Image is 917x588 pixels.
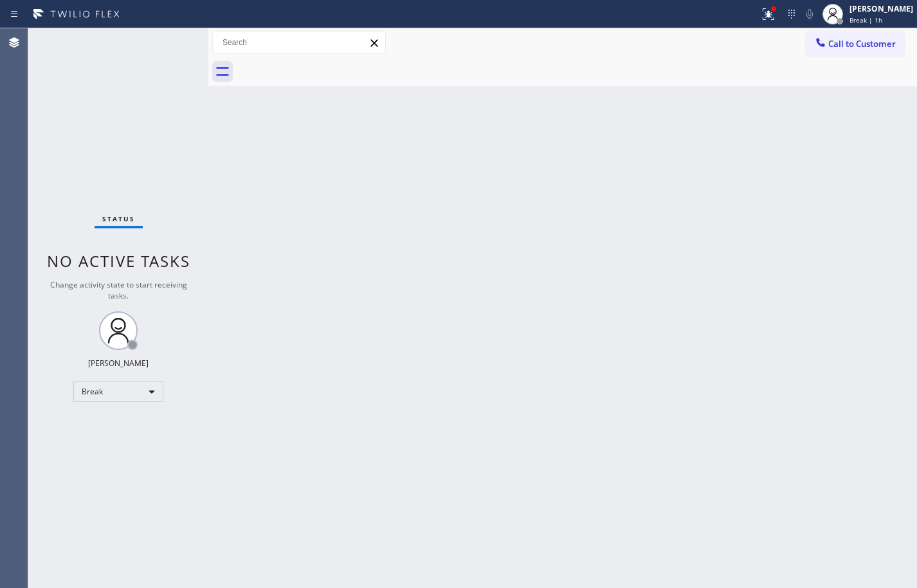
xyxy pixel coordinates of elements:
button: Call to Customer [806,32,904,56]
div: Break [73,381,163,402]
div: [PERSON_NAME] [88,358,149,369]
div: [PERSON_NAME] [849,3,913,14]
span: Change activity state to start receiving tasks. [50,279,187,301]
span: No active tasks [47,250,190,271]
button: Mute [801,5,819,23]
span: Call to Customer [828,38,896,50]
span: Break | 1h [849,15,882,24]
span: Status [102,214,135,223]
input: Search [213,32,385,53]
